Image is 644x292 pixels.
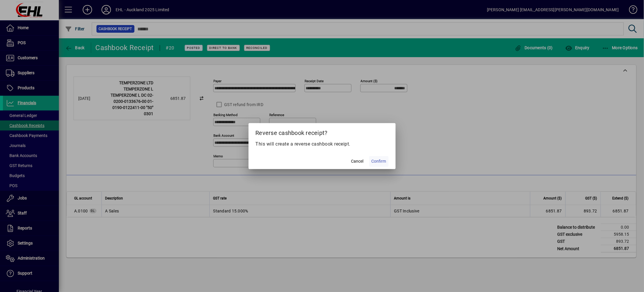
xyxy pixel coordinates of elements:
p: This will create a reverse cashbook receipt. [256,141,389,148]
button: Confirm [369,156,389,167]
span: Confirm [372,158,386,164]
button: Cancel [348,156,367,167]
span: Cancel [351,158,364,164]
h2: Reverse cashbook receipt? [249,123,396,140]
